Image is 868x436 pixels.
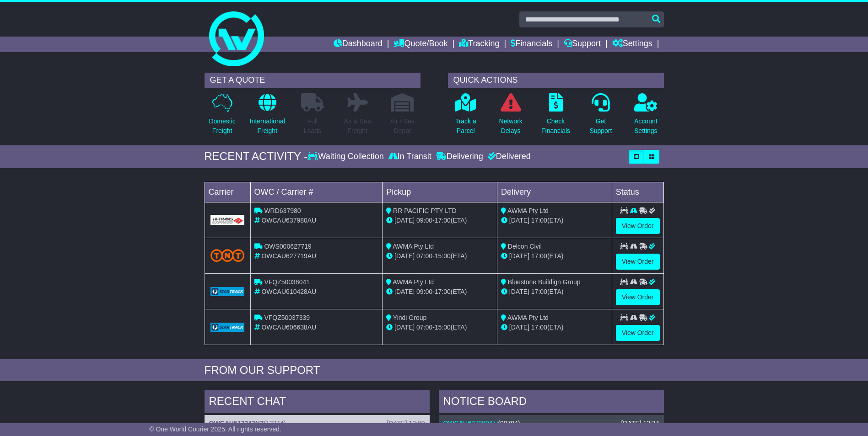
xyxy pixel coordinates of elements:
div: RECENT ACTIVITY - [205,150,308,163]
span: RR PACIFIC PTY LTD [393,207,456,214]
a: Tracking [459,37,499,52]
div: Delivering [434,152,485,162]
a: CheckFinancials [541,93,571,141]
a: DomesticFreight [208,93,236,141]
a: Quote/Book [394,37,447,52]
a: OWCAU637980AU [443,420,498,427]
span: OWCAU606638AU [261,324,316,331]
span: OWS000627719 [264,243,312,250]
a: View Order [616,218,660,234]
a: NetworkDelays [498,93,523,141]
span: OWCAU637980AU [261,217,316,224]
div: In Transit [386,152,434,162]
div: NOTICE BOARD [439,390,664,415]
a: OWCAU513342NZ [209,420,264,427]
a: Dashboard [334,37,383,52]
span: 17:00 [435,288,451,295]
span: [DATE] [509,252,529,260]
p: International Freight [250,117,285,136]
span: 15:00 [435,252,451,260]
div: - (ETA) [386,251,493,261]
span: [DATE] [509,217,529,224]
span: 17:00 [435,217,451,224]
td: Carrier [205,182,250,202]
div: Waiting Collection [307,152,386,162]
p: Air / Sea Depot [390,117,415,136]
p: Check Financials [541,117,570,136]
td: Pickup [383,182,497,202]
img: GetCarrierServiceLogo [210,215,245,225]
span: 17:00 [531,288,547,295]
a: GetSupport [589,93,612,141]
div: (ETA) [501,216,608,225]
div: - (ETA) [386,323,493,332]
a: View Order [616,325,660,341]
span: Delcon Civil [508,243,542,250]
span: [DATE] [509,324,529,331]
td: OWC / Carrier # [250,182,383,202]
span: [DATE] [509,288,529,295]
div: GET A QUOTE [205,73,421,88]
p: Network Delays [499,117,522,136]
span: [DATE] [394,252,415,260]
img: TNT_Domestic.png [210,249,245,261]
a: View Order [616,254,660,270]
span: VFQZ50037339 [264,314,310,321]
span: OWCAU610428AU [261,288,316,295]
div: (ETA) [501,251,608,261]
span: WRD637980 [264,207,301,214]
span: 07:00 [416,252,432,260]
a: Support [564,37,601,52]
span: 17:00 [531,217,547,224]
span: Bluestone Buildign Group [508,278,581,286]
div: QUICK ACTIONS [448,73,664,88]
td: Delivery [497,182,612,202]
span: 09:00 [416,288,432,295]
a: Settings [612,37,652,52]
span: AWMA Pty Ltd [507,207,549,214]
p: Get Support [589,117,612,136]
p: Full Loads [301,117,324,136]
div: FROM OUR SUPPORT [205,364,664,377]
a: Track aParcel [455,93,477,141]
div: - (ETA) [386,287,493,297]
div: ( ) [209,420,425,427]
span: 15:00 [435,324,451,331]
span: AWMA Pty Ltd [507,314,549,321]
img: GetCarrierServiceLogo [210,287,245,296]
span: AWMA Pty Ltd [393,243,434,250]
img: GetCarrierServiceLogo [210,323,245,332]
a: Financials [511,37,552,52]
span: [DATE] [394,217,415,224]
div: ( ) [443,420,659,427]
p: Account Settings [634,117,658,136]
span: Yindi Group [393,314,426,321]
span: 13244 [266,420,284,427]
a: AccountSettings [634,93,658,141]
div: [DATE] 13:09 [387,420,425,427]
span: AWMA Pty Ltd [393,278,434,286]
span: 07:00 [416,324,432,331]
span: OWCAU627719AU [261,252,316,260]
p: Domestic Freight [209,117,235,136]
span: [DATE] [394,324,415,331]
span: VFQZ50038041 [264,278,310,286]
a: InternationalFreight [249,93,286,141]
span: 17:00 [531,252,547,260]
span: [DATE] [394,288,415,295]
span: 17:00 [531,324,547,331]
div: [DATE] 13:34 [621,420,659,427]
td: Status [612,182,663,202]
div: RECENT CHAT [205,390,430,415]
p: Air & Sea Freight [344,117,371,136]
div: (ETA) [501,287,608,297]
span: © One World Courier 2025. All rights reserved. [149,425,281,433]
span: 09:00 [416,217,432,224]
p: Track a Parcel [455,117,476,136]
div: Delivered [485,152,531,162]
div: - (ETA) [386,216,493,225]
div: (ETA) [501,323,608,332]
a: View Order [616,289,660,305]
span: 90704 [500,420,518,427]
